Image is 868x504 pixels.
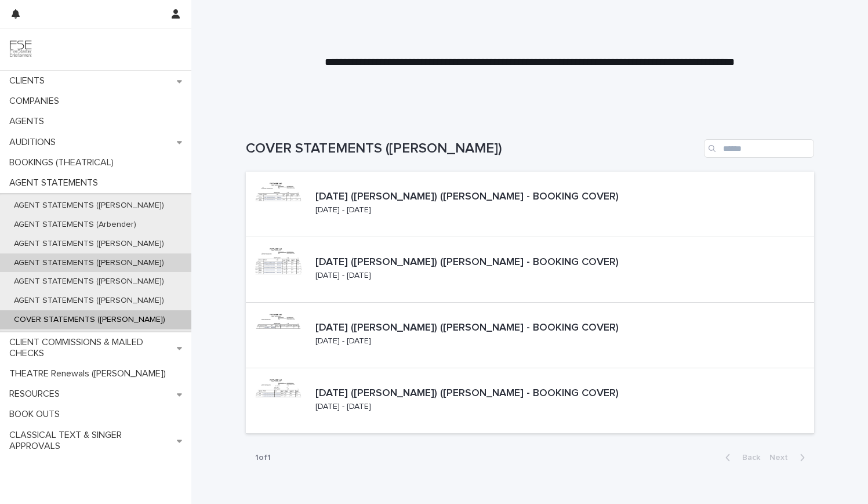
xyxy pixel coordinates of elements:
[5,337,177,359] p: CLIENT COMMISSIONS & MAILED CHECKS
[769,454,795,462] span: Next
[246,237,814,303] a: [DATE] ([PERSON_NAME]) ([PERSON_NAME] - BOOKING COVER)[DATE] - [DATE]
[246,444,280,472] p: 1 of 1
[5,368,175,379] p: THEATRE Renewals ([PERSON_NAME])
[315,387,674,400] p: [DATE] ([PERSON_NAME]) ([PERSON_NAME] - BOOKING COVER)
[5,389,69,400] p: RESOURCES
[246,140,699,157] h1: COVER STATEMENTS ([PERSON_NAME])
[315,191,674,204] p: [DATE] ([PERSON_NAME]) ([PERSON_NAME] - BOOKING COVER)
[246,303,814,368] a: [DATE] ([PERSON_NAME]) ([PERSON_NAME] - BOOKING COVER)[DATE] - [DATE]
[716,452,765,463] button: Back
[5,315,175,325] p: COVER STATEMENTS ([PERSON_NAME])
[735,454,760,462] span: Back
[5,75,54,86] p: CLIENTS
[5,137,65,148] p: AUDITIONS
[246,368,814,434] a: [DATE] ([PERSON_NAME]) ([PERSON_NAME] - BOOKING COVER)[DATE] - [DATE]
[5,430,177,452] p: CLASSICAL TEXT & SINGER APPROVALS
[5,116,53,127] p: AGENTS
[246,172,814,237] a: [DATE] ([PERSON_NAME]) ([PERSON_NAME] - BOOKING COVER)[DATE] - [DATE]
[765,452,814,463] button: Next
[315,402,371,412] p: [DATE] - [DATE]
[5,157,123,168] p: BOOKINGS (THEATRICAL)
[704,139,814,158] input: Search
[315,322,674,335] p: [DATE] ([PERSON_NAME]) ([PERSON_NAME] - BOOKING COVER)
[5,201,173,211] p: AGENT STATEMENTS ([PERSON_NAME])
[5,258,173,268] p: AGENT STATEMENTS ([PERSON_NAME])
[9,38,32,61] img: 9JgRvJ3ETPGCJDhvPVA5
[315,271,371,281] p: [DATE] - [DATE]
[315,256,674,269] p: [DATE] ([PERSON_NAME]) ([PERSON_NAME] - BOOKING COVER)
[5,296,173,306] p: AGENT STATEMENTS ([PERSON_NAME])
[5,409,69,420] p: BOOK OUTS
[5,239,173,249] p: AGENT STATEMENTS ([PERSON_NAME])
[315,205,371,215] p: [DATE] - [DATE]
[5,220,146,230] p: AGENT STATEMENTS (Arbender)
[5,277,173,287] p: AGENT STATEMENTS ([PERSON_NAME])
[315,336,371,346] p: [DATE] - [DATE]
[5,177,107,188] p: AGENT STATEMENTS
[5,96,68,107] p: COMPANIES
